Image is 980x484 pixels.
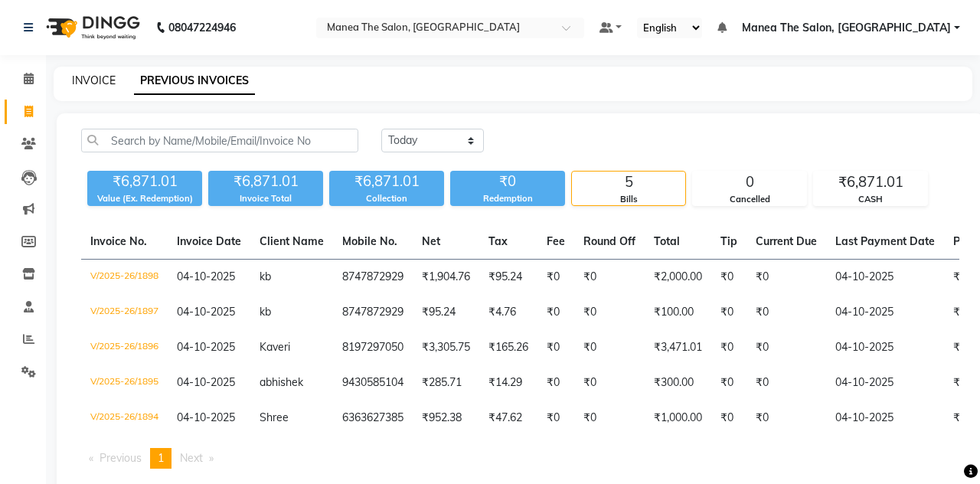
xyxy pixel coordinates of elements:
td: ₹0 [711,401,746,436]
td: ₹952.38 [413,401,479,436]
td: ₹0 [746,295,826,330]
td: ₹0 [537,260,574,296]
span: Last Payment Date [835,234,935,248]
span: Current Due [756,234,817,248]
span: 04-10-2025 [177,340,235,354]
a: PREVIOUS INVOICES [134,67,255,95]
td: ₹3,305.75 [413,330,479,365]
td: ₹47.62 [479,401,537,436]
td: ₹3,471.01 [645,330,711,365]
td: ₹0 [574,295,645,330]
td: 04-10-2025 [826,365,944,401]
td: ₹0 [711,365,746,401]
td: ₹0 [711,295,746,330]
input: Search by Name/Mobile/Email/Invoice No [81,129,358,152]
img: logo [39,6,144,49]
span: abhishek [260,375,303,389]
div: Collection [329,192,444,205]
td: 8747872929 [333,295,413,330]
td: 8197297050 [333,330,413,365]
td: ₹95.24 [479,260,537,296]
td: V/2025-26/1898 [81,260,168,296]
nav: Pagination [81,448,959,469]
div: ₹6,871.01 [208,171,323,192]
div: ₹0 [450,171,565,192]
td: ₹0 [537,401,574,436]
td: ₹0 [574,330,645,365]
td: ₹165.26 [479,330,537,365]
td: ₹0 [537,365,574,401]
div: Invoice Total [208,192,323,205]
span: 04-10-2025 [177,410,235,424]
td: 04-10-2025 [826,401,944,436]
td: ₹0 [574,260,645,296]
td: V/2025-26/1895 [81,365,168,401]
span: Net [422,234,440,248]
span: Previous [100,451,142,465]
td: ₹0 [537,295,574,330]
td: 04-10-2025 [826,295,944,330]
b: 08047224946 [168,6,236,49]
span: kb [260,270,271,283]
div: ₹6,871.01 [329,171,444,192]
span: Total [654,234,680,248]
td: ₹0 [537,330,574,365]
span: Tip [720,234,737,248]
td: ₹0 [574,401,645,436]
td: ₹1,000.00 [645,401,711,436]
span: Tax [488,234,508,248]
span: Client Name [260,234,324,248]
div: ₹6,871.01 [814,172,927,193]
span: Invoice Date [177,234,241,248]
a: INVOICE [72,74,116,87]
td: V/2025-26/1896 [81,330,168,365]
td: ₹0 [711,260,746,296]
span: 1 [158,451,164,465]
td: ₹2,000.00 [645,260,711,296]
td: ₹100.00 [645,295,711,330]
td: 9430585104 [333,365,413,401]
span: Shree [260,410,289,424]
div: Redemption [450,192,565,205]
div: 0 [693,172,806,193]
span: Next [180,451,203,465]
div: Bills [572,193,685,206]
span: Round Off [583,234,635,248]
div: 5 [572,172,685,193]
span: Kaveri [260,340,290,354]
div: CASH [814,193,927,206]
div: Value (Ex. Redemption) [87,192,202,205]
td: ₹300.00 [645,365,711,401]
td: 04-10-2025 [826,330,944,365]
span: Manea The Salon, [GEOGRAPHIC_DATA] [742,20,951,36]
span: 04-10-2025 [177,305,235,319]
span: Invoice No. [90,234,147,248]
td: 6363627385 [333,401,413,436]
td: 8747872929 [333,260,413,296]
td: ₹14.29 [479,365,537,401]
td: 04-10-2025 [826,260,944,296]
td: ₹4.76 [479,295,537,330]
td: ₹0 [746,401,826,436]
span: 04-10-2025 [177,375,235,389]
td: ₹0 [746,260,826,296]
td: ₹0 [746,365,826,401]
span: Fee [547,234,565,248]
span: kb [260,305,271,319]
span: Mobile No. [342,234,397,248]
span: 04-10-2025 [177,270,235,283]
td: V/2025-26/1897 [81,295,168,330]
td: ₹0 [574,365,645,401]
div: Cancelled [693,193,806,206]
td: ₹1,904.76 [413,260,479,296]
td: V/2025-26/1894 [81,401,168,436]
td: ₹0 [711,330,746,365]
div: ₹6,871.01 [87,171,202,192]
td: ₹95.24 [413,295,479,330]
td: ₹285.71 [413,365,479,401]
td: ₹0 [746,330,826,365]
